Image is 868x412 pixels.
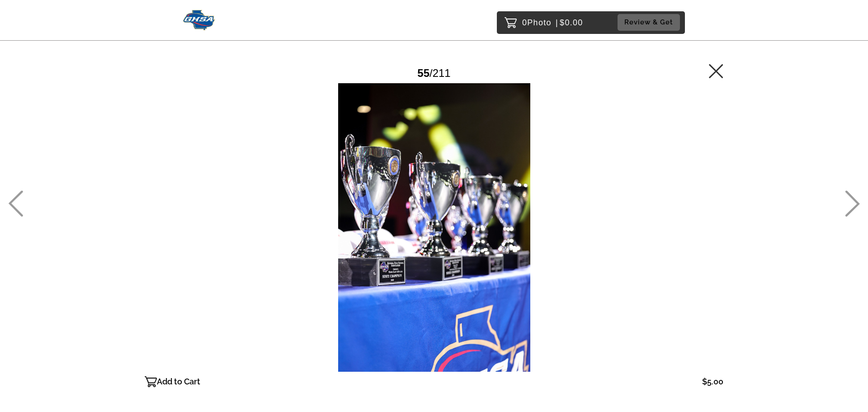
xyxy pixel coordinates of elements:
[417,63,450,83] div: /
[522,15,583,30] p: 0 $0.00
[618,14,680,31] button: Review & Get
[417,67,429,79] span: 55
[618,14,683,31] a: Review & Get
[702,374,723,389] p: $5.00
[527,15,552,30] span: Photo
[556,18,558,27] span: |
[157,374,200,389] p: Add to Cart
[433,67,451,79] span: 211
[183,10,215,30] img: Snapphound Logo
